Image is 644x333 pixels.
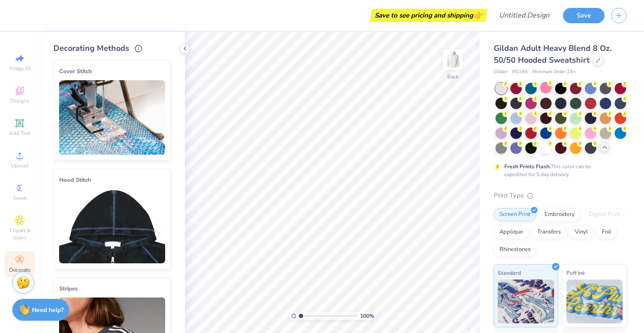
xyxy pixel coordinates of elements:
[9,266,30,273] span: Decorate
[13,195,27,202] span: Greek
[596,226,617,239] div: Foil
[563,8,605,23] button: Save
[10,65,30,72] span: Image AI
[569,226,594,239] div: Vinyl
[53,43,171,54] div: Decorating Methods
[473,10,483,20] span: 👉
[11,162,28,169] span: Upload
[539,208,580,221] div: Embroidery
[4,227,35,241] span: Clipart & logos
[494,243,536,256] div: Rhinestones
[504,163,551,170] strong: Fresh Prints Flash:
[494,68,508,76] span: Gildan
[32,306,64,314] strong: Need help?
[498,268,521,277] span: Standard
[583,208,626,221] div: Digital Print
[494,226,529,239] div: Applique
[492,7,556,24] input: Untitled Design
[566,280,623,323] img: Puff Ink
[532,68,576,76] span: Minimum Order: 24 +
[360,312,374,320] span: 100 %
[9,130,30,137] span: Add Text
[59,66,165,77] div: Cover Stitch
[372,9,485,22] div: Save to see pricing and shipping
[498,280,554,323] img: Standard
[444,51,462,68] img: Back
[59,189,165,263] img: Hood Stitch
[512,68,528,76] span: # G185
[447,73,459,81] div: Back
[494,191,626,201] div: Print Type
[494,208,536,221] div: Screen Print
[59,283,165,294] div: Stripes
[59,175,165,185] div: Hood Stitch
[504,163,612,178] div: This color can be expedited for 5 day delivery.
[531,226,566,239] div: Transfers
[10,97,29,104] span: Designs
[59,80,165,155] img: Cover Stitch
[494,43,612,65] span: Gildan Adult Heavy Blend 8 Oz. 50/50 Hooded Sweatshirt
[566,268,585,277] span: Puff Ink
